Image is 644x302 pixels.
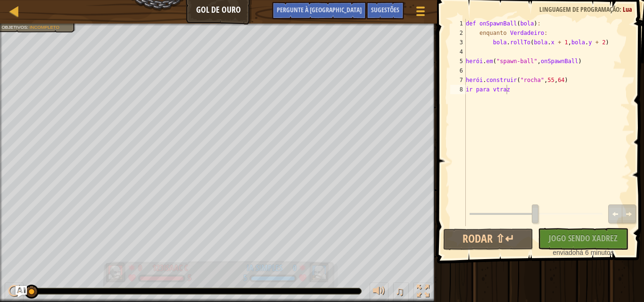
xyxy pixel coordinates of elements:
[393,283,409,302] button: ♫
[460,49,463,55] font: 4
[619,5,621,14] font: :
[308,262,329,282] img: thang_avatar_frame.png
[272,2,366,19] button: Pergunte à IA
[370,283,388,302] button: Ajuste de volume
[460,20,463,27] font: 1
[106,262,126,282] img: thang_avatar_frame.png
[277,5,362,14] font: Pergunte à [GEOGRAPHIC_DATA]
[27,24,28,30] font: :
[460,58,463,65] font: 5
[243,272,247,284] font: 5
[395,284,405,298] font: ♫
[623,5,632,14] font: Lua
[622,204,636,223] button: Ctrl/Cmd + Alt + ]: Avançar
[293,262,297,274] font: 0
[409,2,432,24] button: Mostrar menu do jogo
[371,5,399,14] font: Sugestões
[1,24,27,30] font: Objetivos
[539,5,619,14] font: Linguagem de programação
[608,204,622,223] button: Ctrl/Cmd + Alt + [: Passo para trás
[553,249,576,256] font: enviado
[30,24,59,30] font: Incompleto
[460,39,463,46] font: 3
[138,262,142,274] font: 0
[188,272,191,284] font: 5
[460,86,463,93] font: 8
[576,249,614,256] font: há 6 minutos
[460,67,463,74] font: 6
[443,229,533,250] button: Rodar ⇧↵
[152,262,188,274] font: 123isaac c
[16,286,27,297] button: Pergunte à IA
[247,262,282,274] font: IA Simples
[460,30,463,36] font: 2
[5,283,24,302] button: Ctrl + P: Pause
[460,77,463,83] font: 7
[413,283,432,302] button: Alternar tela cheia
